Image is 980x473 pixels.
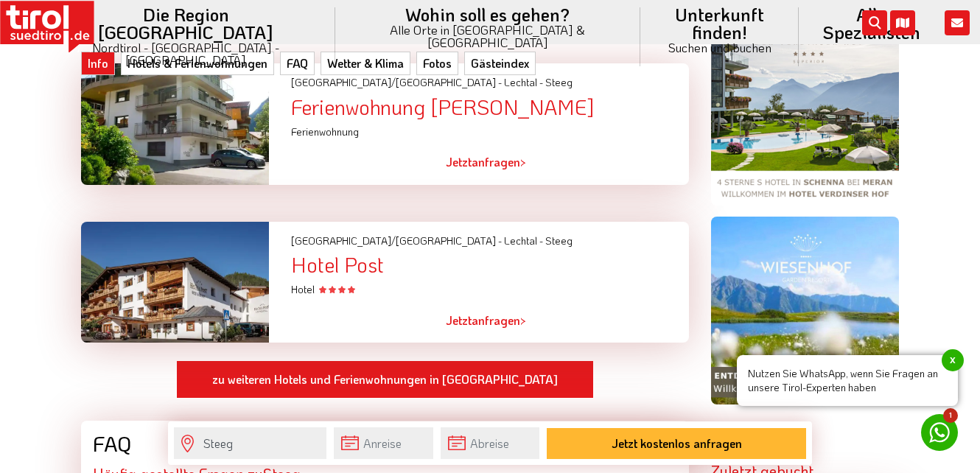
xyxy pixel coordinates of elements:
a: Jetztanfragen> [446,145,526,179]
i: Kontakt [945,10,970,35]
span: > [520,154,526,169]
input: Anreise [334,427,433,459]
span: Ferienwohnung [291,125,361,139]
input: Wo soll's hingehen? [174,427,326,459]
img: verdinserhof.png [711,18,899,206]
span: [GEOGRAPHIC_DATA]/[GEOGRAPHIC_DATA] - [291,234,502,248]
button: Jetzt kostenlos anfragen [547,428,806,459]
div: Ferienwohnung [PERSON_NAME] [291,96,689,119]
div: Hotel Post [291,253,689,276]
i: Karte öffnen [890,10,915,35]
span: Jetzt [446,154,472,169]
small: Alle Orte in [GEOGRAPHIC_DATA] & [GEOGRAPHIC_DATA] [353,24,623,49]
span: Jetzt [446,312,472,328]
a: 1 Nutzen Sie WhatsApp, wenn Sie Fragen an unsere Tirol-Experten habenx [921,414,958,451]
div: FAQ [93,432,677,455]
span: Hotel [291,282,355,296]
a: zu weiteren Hotels und Ferienwohnungen in [GEOGRAPHIC_DATA] [176,360,594,399]
img: wiesenhof-sommer.jpg [711,217,899,404]
span: > [520,312,526,328]
span: x [942,349,964,371]
a: Jetztanfragen> [446,304,526,337]
small: Suchen und buchen [658,41,781,54]
span: Steeg [545,234,573,248]
span: Nutzen Sie WhatsApp, wenn Sie Fragen an unsere Tirol-Experten haben [737,355,958,406]
span: Lechtal - [504,234,543,248]
small: Nordtirol - [GEOGRAPHIC_DATA] - [GEOGRAPHIC_DATA] [55,41,318,66]
span: 1 [943,408,958,423]
input: Abreise [441,427,540,459]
